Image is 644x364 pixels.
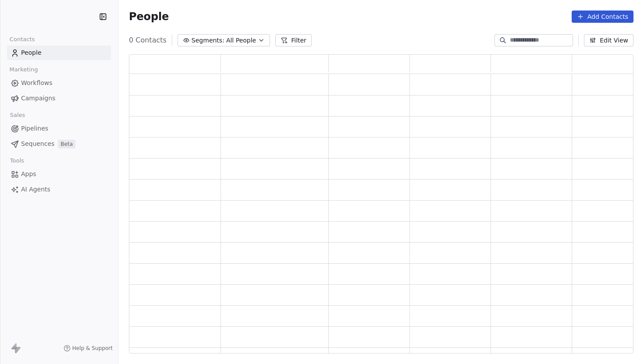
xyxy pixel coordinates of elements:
[21,48,42,57] span: People
[21,170,36,179] span: Apps
[64,345,113,352] a: Help & Support
[72,345,113,352] span: Help & Support
[572,11,633,23] button: Add Contacts
[7,46,111,60] a: People
[7,137,111,151] a: SequencesBeta
[6,63,42,76] span: Marketing
[21,185,50,194] span: AI Agents
[129,35,167,46] span: 0 Contacts
[7,167,111,181] a: Apps
[21,94,55,103] span: Campaigns
[21,78,53,88] span: Workflows
[7,182,111,197] a: AI Agents
[7,121,111,136] a: Pipelines
[6,33,39,46] span: Contacts
[6,154,28,167] span: Tools
[192,36,224,45] span: Segments:
[584,34,633,46] button: Edit View
[275,34,312,46] button: Filter
[21,139,54,148] span: Sequences
[226,36,256,45] span: All People
[7,76,111,90] a: Workflows
[6,109,29,122] span: Sales
[129,10,169,23] span: People
[7,91,111,106] a: Campaigns
[58,140,75,148] span: Beta
[21,124,48,133] span: Pipelines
